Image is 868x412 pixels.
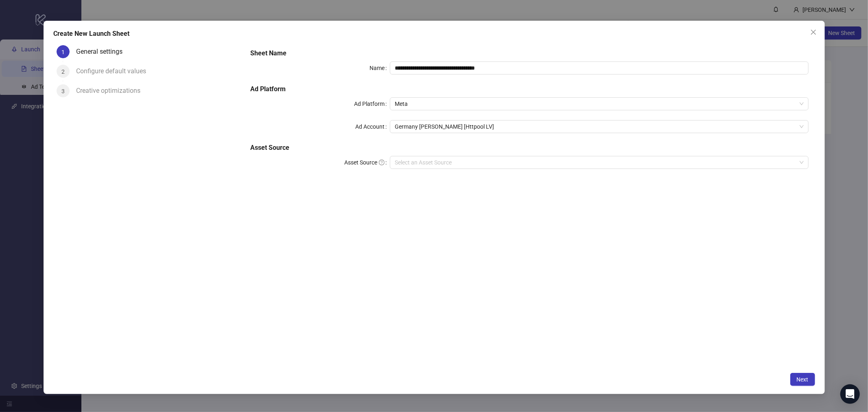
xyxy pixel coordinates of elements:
label: Ad Account [355,120,390,133]
button: Next [790,373,815,386]
label: Asset Source [344,156,390,169]
h5: Sheet Name [250,48,809,58]
span: Meta [395,98,804,110]
div: Creative optimizations [76,84,147,97]
div: Configure default values [76,65,153,78]
span: Germany Burga [Httpool LV] [395,121,804,133]
div: Create New Launch Sheet [53,29,815,39]
span: 2 [61,68,65,75]
label: Ad Platform [354,97,390,110]
span: 1 [61,48,65,55]
span: question-circle [379,160,385,165]
span: 3 [61,88,65,94]
button: Close [807,26,820,39]
h5: Ad Platform [250,84,809,94]
h5: Asset Source [250,143,809,153]
div: General settings [76,45,129,58]
input: Name [390,61,809,75]
span: Next [796,376,808,382]
div: Open Intercom Messenger [840,384,860,404]
span: close [810,29,816,35]
label: Name [370,61,390,75]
